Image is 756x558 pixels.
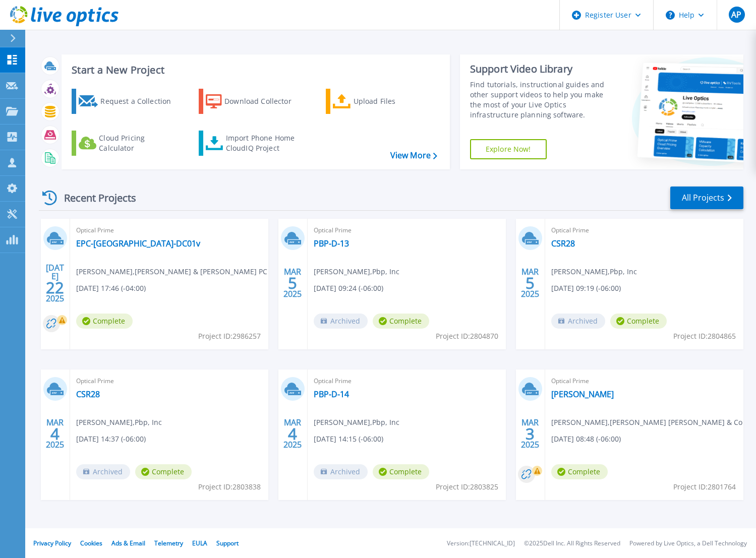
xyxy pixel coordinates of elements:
[76,283,146,294] span: [DATE] 17:46 (-04:00)
[314,238,349,249] a: PBP-D-13
[436,331,498,342] span: Project ID: 2804870
[470,63,612,76] div: Support Video Library
[283,415,302,452] div: MAR 2025
[314,376,500,387] span: Optical Prime
[326,89,438,114] a: Upload Files
[45,265,65,301] div: [DATE] 2025
[39,185,150,210] div: Recent Projects
[526,429,535,438] span: 3
[436,481,498,492] span: Project ID: 2803825
[551,225,737,236] span: Optical Prime
[520,265,540,301] div: MAR 2025
[551,314,605,329] span: Archived
[314,464,368,479] span: Archived
[76,417,162,428] span: [PERSON_NAME] , Pbp, Inc
[288,279,297,287] span: 5
[470,80,612,120] div: Find tutorials, instructional guides and other support videos to help you make the most of your L...
[76,266,267,277] span: [PERSON_NAME] , [PERSON_NAME] & [PERSON_NAME] PC
[72,89,184,114] a: Request a Collection
[76,238,200,249] a: EPC-[GEOGRAPHIC_DATA]-DC01v
[314,283,383,294] span: [DATE] 09:24 (-06:00)
[731,11,741,19] span: AP
[629,540,747,547] li: Powered by Live Optics, a Dell Technology
[76,225,262,236] span: Optical Prime
[76,433,146,445] span: [DATE] 14:37 (-06:00)
[551,376,737,387] span: Optical Prime
[198,331,261,342] span: Project ID: 2986257
[288,429,297,438] span: 4
[610,314,667,329] span: Complete
[226,133,305,153] div: Import Phone Home CloudIQ Project
[76,389,100,399] a: CSR28
[524,540,620,547] li: © 2025 Dell Inc. All Rights Reserved
[216,539,239,547] a: Support
[447,540,515,547] li: Version: [TECHNICAL_ID]
[111,539,145,547] a: Ads & Email
[50,429,60,438] span: 4
[46,283,64,292] span: 22
[520,415,540,452] div: MAR 2025
[314,266,399,277] span: [PERSON_NAME] , Pbp, Inc
[354,91,434,111] div: Upload Files
[76,314,133,329] span: Complete
[673,481,736,492] span: Project ID: 2801764
[154,539,183,547] a: Telemetry
[551,464,608,479] span: Complete
[526,279,535,287] span: 5
[551,389,614,399] a: [PERSON_NAME]
[551,238,575,249] a: CSR28
[373,314,429,329] span: Complete
[72,131,184,156] a: Cloud Pricing Calculator
[314,225,500,236] span: Optical Prime
[283,265,302,301] div: MAR 2025
[314,314,368,329] span: Archived
[224,91,305,111] div: Download Collector
[551,266,637,277] span: [PERSON_NAME] , Pbp, Inc
[314,417,399,428] span: [PERSON_NAME] , Pbp, Inc
[314,389,349,399] a: PBP-D-14
[45,415,65,452] div: MAR 2025
[373,464,429,479] span: Complete
[551,417,742,428] span: [PERSON_NAME] , [PERSON_NAME] [PERSON_NAME] & Co
[551,283,621,294] span: [DATE] 09:19 (-06:00)
[99,133,180,153] div: Cloud Pricing Calculator
[670,187,743,209] a: All Projects
[390,151,437,160] a: View More
[33,539,71,547] a: Privacy Policy
[192,539,207,547] a: EULA
[673,331,736,342] span: Project ID: 2804865
[76,376,262,387] span: Optical Prime
[135,464,192,479] span: Complete
[551,433,621,445] span: [DATE] 08:48 (-06:00)
[199,89,311,114] a: Download Collector
[314,433,383,445] span: [DATE] 14:15 (-06:00)
[198,481,261,492] span: Project ID: 2803838
[100,91,181,111] div: Request a Collection
[470,139,547,159] a: Explore Now!
[76,464,130,479] span: Archived
[72,65,437,76] h3: Start a New Project
[80,539,102,547] a: Cookies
